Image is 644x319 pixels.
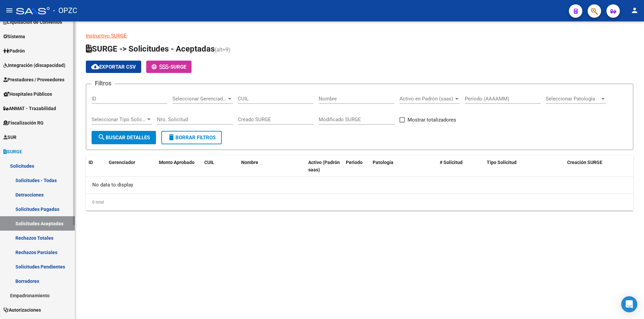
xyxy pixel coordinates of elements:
[238,155,306,177] datatable-header-cell: Nombre
[98,135,150,141] span: Buscar Detalles
[152,64,170,70] span: -
[3,62,65,69] span: Integración (discapacidad)
[86,33,127,39] a: Instructivo SURGE
[3,306,41,314] span: Autorizaciones
[437,155,484,177] datatable-header-cell: # Solicitud
[91,64,136,70] span: Exportar CSV
[106,155,156,177] datatable-header-cell: Gerenciador
[204,160,214,165] span: CUIL
[86,155,106,177] datatable-header-cell: ID
[3,47,25,55] span: Padrón
[3,119,44,127] span: Fiscalización RG
[202,155,238,177] datatable-header-cell: CUIL
[3,105,56,112] span: ANMAT - Trazabilidad
[3,148,22,155] span: SURGE
[159,160,195,165] span: Monto Aprobado
[161,131,222,144] button: Borrar Filtros
[241,160,258,165] span: Nombre
[53,3,77,18] span: - OPZC
[215,47,230,53] span: (alt+9)
[3,76,64,83] span: Prestadores / Proveedores
[308,160,340,173] span: Activo (Padrón saas)
[86,177,633,193] div: No data to display
[146,61,192,73] button: -SURGE
[621,296,637,312] div: Open Intercom Messenger
[172,96,227,102] span: Seleccionar Gerenciador
[440,160,463,165] span: # Solicitud
[92,131,156,144] button: Buscar Detalles
[170,64,186,70] span: SURGE
[5,6,13,14] mat-icon: menu
[484,155,565,177] datatable-header-cell: Tipo Solicitud
[631,6,639,14] mat-icon: person
[373,160,393,165] span: Patología
[3,33,25,40] span: Sistema
[487,160,517,165] span: Tipo Solicitud
[3,134,16,141] span: SUR
[567,160,602,165] span: Creación SURGE
[92,116,146,123] span: Seleccionar Tipo Solicitud
[167,133,175,141] mat-icon: delete
[86,44,215,54] span: SURGE -> Solicitudes - Aceptadas
[3,90,52,98] span: Hospitales Públicos
[546,96,600,102] span: Seleccionar Patología
[343,155,370,177] datatable-header-cell: Periodo
[86,61,141,73] button: Exportar CSV
[3,18,62,26] span: Liquidación de Convenios
[156,155,202,177] datatable-header-cell: Monto Aprobado
[92,79,115,88] h3: Filtros
[346,160,363,165] span: Periodo
[370,155,437,177] datatable-header-cell: Patología
[86,194,633,211] div: 0 total
[399,96,454,102] span: Activo en Padrón (saas)
[109,160,135,165] span: Gerenciador
[306,155,343,177] datatable-header-cell: Activo (Padrón saas)
[98,133,106,141] mat-icon: search
[89,160,93,165] span: ID
[91,63,99,71] mat-icon: cloud_download
[167,135,216,141] span: Borrar Filtros
[408,116,456,124] span: Mostrar totalizadores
